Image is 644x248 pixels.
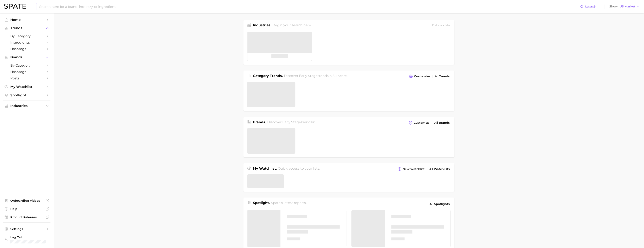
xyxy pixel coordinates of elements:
button: Industries [3,103,50,109]
button: Brands [3,54,50,60]
span: Industries [10,104,43,108]
a: Hashtags [3,46,50,52]
h2: Quick access to your lists. [278,166,320,172]
a: Product Releases [3,214,50,220]
span: Product Releases [10,215,43,219]
span: Brands [10,55,43,59]
span: My Watchlist [10,85,43,89]
a: Help [3,206,50,212]
span: Ingredients [10,41,43,44]
a: Settings [3,226,50,232]
a: Spotlight [3,92,50,98]
button: Customize [408,120,431,126]
span: by Category [10,34,43,38]
a: by Category [3,62,50,69]
span: Customize [414,121,430,125]
div: Data update: [432,23,451,28]
button: Customize [408,73,431,79]
a: Ingredients [3,39,50,46]
span: US Market [620,5,635,8]
span: Discover Early Stage trends in . [284,74,347,78]
span: Show [609,5,618,8]
span: Hashtags [10,70,43,74]
span: All Watchlists [429,167,450,171]
span: All Brands [434,121,450,125]
a: All Watchlists [428,166,451,172]
a: All Trends [434,74,451,79]
h2: Begin your search here. [273,23,312,28]
a: Posts [3,75,50,81]
span: Settings [10,227,43,231]
a: by Category [3,33,50,39]
span: Spotlight [10,93,43,97]
input: Search here for a brand, industry, or ingredient [39,3,580,10]
a: All Spotlights [429,200,451,207]
span: Onboarding Videos [10,199,43,202]
span: Home [10,18,43,22]
button: Trends [3,25,50,31]
span: Discover Early Stage brands in . [267,120,317,124]
span: by Category [10,63,43,67]
span: Trends [10,26,43,30]
a: All Brands [433,120,451,126]
button: New Watchlist [397,166,426,172]
h1: Spotlight. [253,200,270,207]
h2: Spate's latest reports. [271,200,306,207]
img: SPATE [4,4,26,9]
span: Help [10,207,43,211]
span: Search [585,5,596,9]
a: Hashtags [3,69,50,75]
a: Home [3,17,50,23]
span: skincare [333,74,347,78]
span: Hashtags [10,47,43,51]
a: My Watchlist [3,84,50,90]
button: ShowUS Market [608,4,641,9]
span: Category Trends . [253,74,283,78]
span: Log Out [10,235,47,239]
h1: My Watchlist. [253,166,277,172]
span: Brands . [253,120,266,124]
span: All Trends [435,75,450,78]
span: New Watchlist [403,167,425,171]
h1: Industries. [253,23,271,28]
span: Customize [414,75,430,78]
a: Log out. Currently logged in with e-mail doyeon@spate.nyc. [3,234,50,245]
span: Posts [10,76,43,80]
span: All Spotlights [430,201,450,206]
a: Onboarding Videos [3,198,50,204]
